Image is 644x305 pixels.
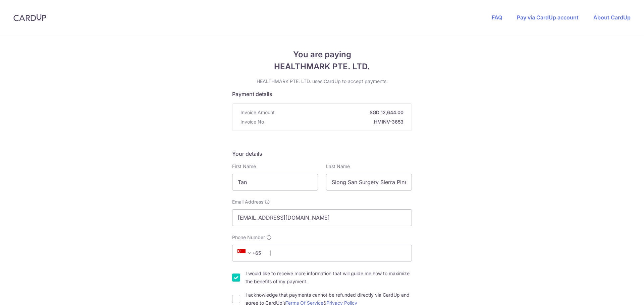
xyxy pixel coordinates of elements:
label: First Name [232,163,256,170]
span: Invoice Amount [240,109,275,116]
span: HEALTHMARK PTE. LTD. [232,61,412,73]
strong: HMINV-3653 [267,119,404,125]
h5: Payment details [232,90,412,98]
p: HEALTHMARK PTE. LTD. uses CardUp to accept payments. [232,78,412,85]
a: FAQ [492,14,502,21]
label: I would like to receive more information that will guide me how to maximize the benefits of my pa... [246,270,412,286]
input: Last name [326,174,412,190]
label: Last Name [326,163,350,170]
span: Email Address [232,199,263,205]
span: You are paying [232,49,412,61]
strong: SGD 12,644.00 [277,109,404,116]
span: Invoice No [240,119,264,125]
a: Pay via CardUp account [517,14,579,21]
span: Phone Number [232,234,265,241]
input: Email address [232,209,412,226]
span: +65 [237,249,254,257]
img: CardUp [13,13,46,21]
h5: Your details [232,150,412,158]
a: About CardUp [593,14,631,21]
input: First name [232,174,318,190]
span: +65 [235,249,266,257]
